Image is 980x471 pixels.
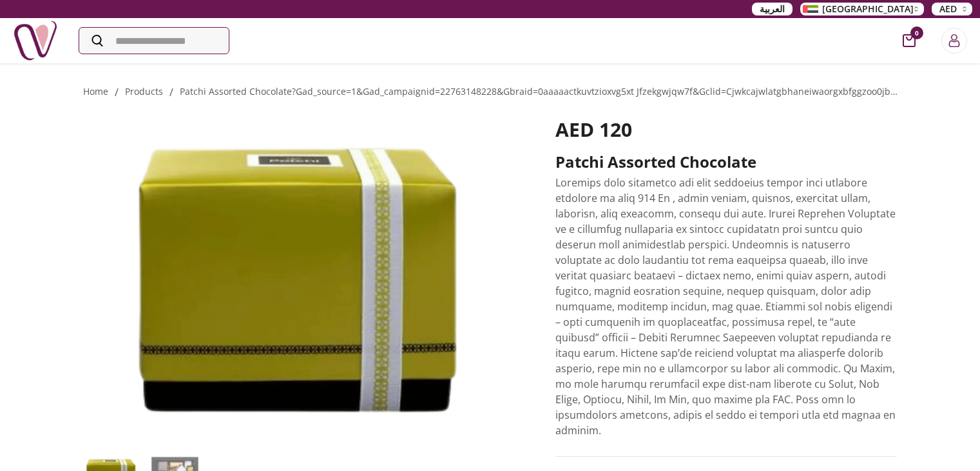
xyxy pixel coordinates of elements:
span: AED [939,3,957,15]
li: / [169,85,173,100]
img: Nigwa-uae-gifts [13,18,58,63]
a: products [125,85,163,97]
span: العربية [760,3,785,15]
button: [GEOGRAPHIC_DATA] [800,3,924,15]
li: / [115,85,119,100]
span: 0 [910,26,923,39]
input: Search [79,28,229,54]
button: Login [941,28,967,54]
a: Home [83,85,108,97]
button: AED [932,3,972,15]
img: Patchi Assorted Chocolate Patchi Assorted Chocolate – Luxury Mixed Chocolates send chocolate birt... [83,118,519,446]
p: Loremips dolo sitametco adi elit seddoeius tempor inci utlabore etdolore ma aliq 914 En , admin v... [555,175,898,438]
button: cart-button [903,34,916,47]
span: [GEOGRAPHIC_DATA] [822,3,914,15]
h2: Patchi Assorted Chocolate [555,152,898,172]
img: Arabic_dztd3n.png [803,5,818,13]
span: AED 120 [555,116,632,143]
